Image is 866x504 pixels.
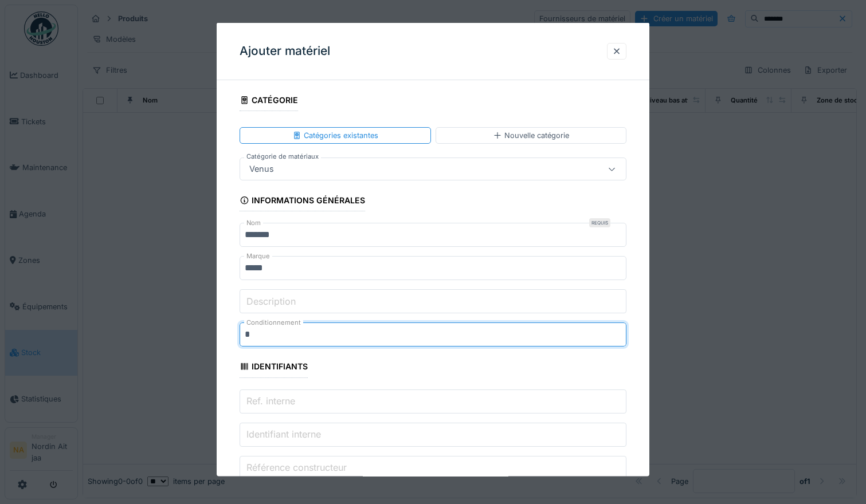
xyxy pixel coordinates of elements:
div: Identifiants [240,358,308,377]
div: Catégories existantes [292,130,378,141]
div: Nouvelle catégorie [493,130,569,141]
label: Référence constructeur [244,460,349,474]
label: Description [244,294,298,308]
label: Catégorie de matériaux [244,152,321,162]
div: Venus [245,163,279,175]
div: Catégorie [240,92,299,111]
div: Requis [589,218,610,227]
h3: Ajouter matériel [240,44,330,58]
label: Marque [244,251,272,261]
label: Nom [244,218,263,228]
label: Ref. interne [244,393,297,407]
label: Conditionnement [244,318,303,328]
div: Informations générales [240,192,366,211]
label: Identifiant interne [244,427,323,440]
